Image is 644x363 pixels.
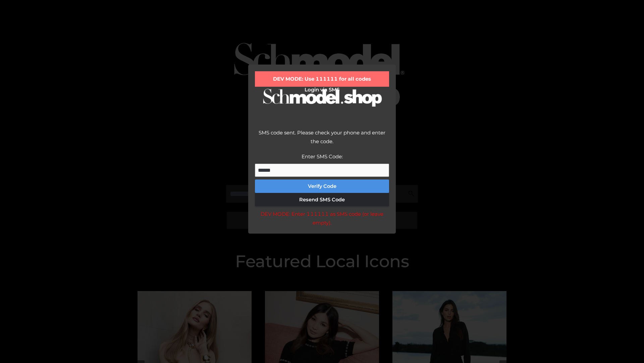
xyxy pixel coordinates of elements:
[255,128,389,152] div: SMS code sent. Please check your phone and enter the code.
[255,87,389,93] h2: Login via SMS
[255,71,389,87] div: DEV MODE: Use 111111 for all codes
[255,210,389,227] div: DEV MODE: Enter 111111 as SMS code (or leave empty).
[255,193,389,206] button: Resend SMS Code
[302,153,343,160] label: Enter SMS Code:
[255,179,389,193] button: Verify Code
